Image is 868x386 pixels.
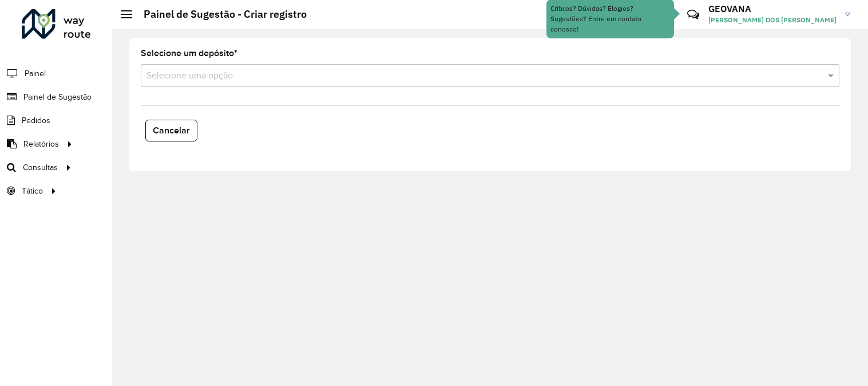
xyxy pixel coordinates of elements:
[25,68,46,80] span: Painel
[708,15,837,25] span: [PERSON_NAME] DOS [PERSON_NAME]
[145,120,197,141] button: Cancelar
[708,3,837,14] h3: GEOVANA
[132,8,307,21] h2: Painel de Sugestão - Criar registro
[23,162,58,174] span: Consultas
[681,2,706,27] a: Contato Rápido
[22,185,43,197] span: Tático
[22,115,50,127] span: Pedidos
[153,125,190,135] span: Cancelar
[23,91,92,103] span: Painel de Sugestão
[23,138,59,150] span: Relatórios
[141,46,237,60] label: Selecione um depósito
